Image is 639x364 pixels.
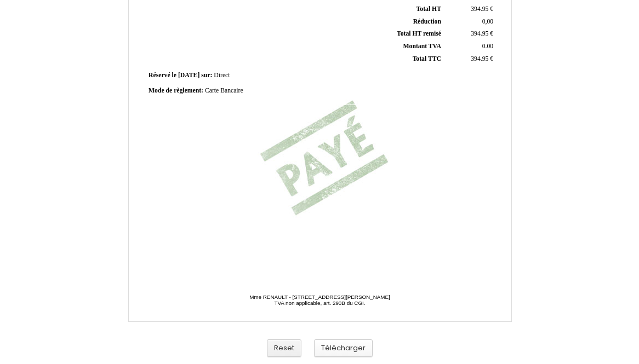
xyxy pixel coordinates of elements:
[214,72,230,79] span: Direct
[482,18,493,25] span: 0,00
[443,28,495,41] td: €
[482,43,493,50] span: 0.00
[205,87,243,94] span: Carte Bancaire
[267,339,301,357] button: Reset
[443,3,495,15] td: €
[149,87,203,94] span: Mode de règlement:
[201,72,212,79] span: sur:
[417,5,441,13] span: Total HT
[471,30,488,37] span: 394.95
[397,30,441,37] span: Total HT remisé
[413,55,441,62] span: Total TTC
[314,339,373,357] button: Télécharger
[149,72,176,79] span: Réservé le
[403,43,441,50] span: Montant TVA
[249,294,390,300] span: Mme RENAULT - [STREET_ADDRESS][PERSON_NAME]
[592,315,631,356] iframe: Chat
[471,55,488,62] span: 394.95
[413,18,441,25] span: Réduction
[274,300,365,306] span: TVA non applicable, art. 293B du CGI.
[471,5,488,13] span: 394.95
[9,4,42,37] button: Ouvrir le widget de chat LiveChat
[178,72,199,79] span: [DATE]
[443,53,495,65] td: €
